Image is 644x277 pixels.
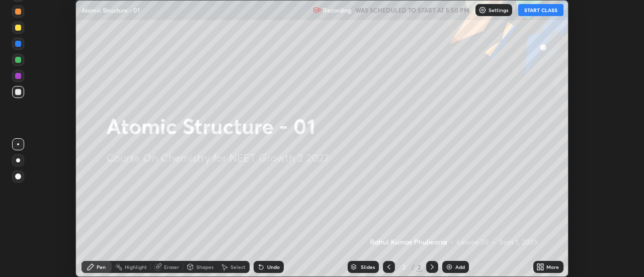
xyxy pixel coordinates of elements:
button: START CLASS [518,4,563,16]
div: 2 [416,262,422,271]
img: add-slide-button [445,263,453,271]
div: Slides [361,264,375,269]
div: Pen [97,264,106,269]
p: Atomic Structure - 01 [82,6,140,14]
div: Eraser [164,264,179,269]
div: Select [230,264,246,269]
div: More [546,264,559,269]
p: Settings [489,8,508,13]
p: Recording [323,7,351,14]
h5: WAS SCHEDULED TO START AT 5:50 PM [355,6,469,15]
div: Add [455,264,465,269]
div: Highlight [125,264,147,269]
div: Shapes [196,264,213,269]
div: / [411,264,414,270]
div: 2 [399,264,409,270]
div: Undo [267,264,280,269]
img: recording.375f2c34.svg [313,6,321,14]
img: class-settings-icons [478,6,487,14]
